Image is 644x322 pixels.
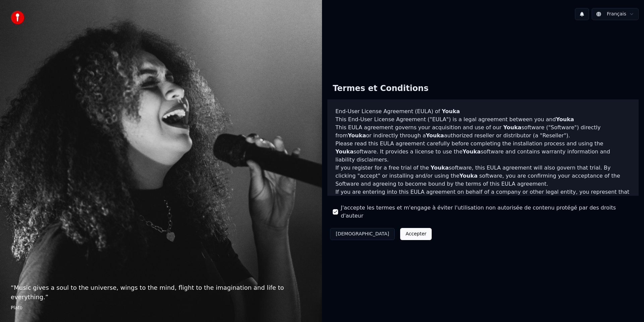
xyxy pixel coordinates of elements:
[330,228,395,240] button: [DEMOGRAPHIC_DATA]
[11,11,24,24] img: youka
[341,204,633,220] label: J'accepte les termes et m'engage à éviter l'utilisation non autorisée de contenu protégé par des ...
[335,116,631,124] p: This End-User License Agreement ("EULA") is a legal agreement between you and
[335,148,354,155] span: Youka
[335,107,631,116] h3: End-User License Agreement (EULA) of
[11,283,311,302] p: “ Music gives a soul to the universe, wings to the mind, flight to the imagination and life to ev...
[442,108,460,114] span: Youka
[335,124,631,140] p: This EULA agreement governs your acquisition and use of our software ("Software") directly from o...
[348,132,366,139] span: Youka
[335,188,631,220] p: If you are entering into this EULA agreement on behalf of a company or other legal entity, you re...
[426,132,444,139] span: Youka
[431,165,449,171] span: Youka
[460,173,478,179] span: Youka
[335,140,631,164] p: Please read this EULA agreement carefully before completing the installation process and using th...
[335,164,631,188] p: If you register for a free trial of the software, this EULA agreement will also govern that trial...
[327,78,434,99] div: Termes et Conditions
[11,305,311,311] footer: Plato
[503,124,521,131] span: Youka
[400,228,432,240] button: Accepter
[556,116,574,123] span: Youka
[463,148,481,155] span: Youka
